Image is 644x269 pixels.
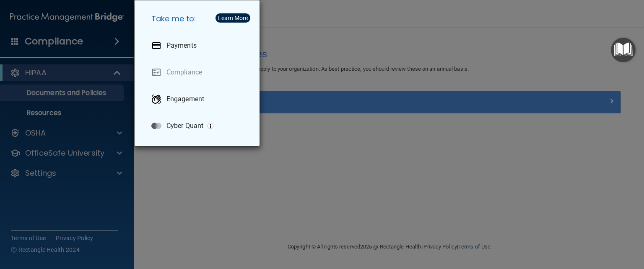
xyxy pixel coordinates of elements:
div: Learn More [218,15,248,21]
p: Payments [166,41,197,50]
p: Engagement [166,95,204,103]
a: Cyber Quant [145,114,253,138]
a: Payments [145,34,253,57]
button: Open Resource Center [611,38,636,62]
button: Learn More [216,13,250,23]
p: Cyber Quant [166,122,203,130]
h5: Take me to: [145,7,253,31]
a: Engagement [145,87,253,111]
a: Compliance [145,61,253,84]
